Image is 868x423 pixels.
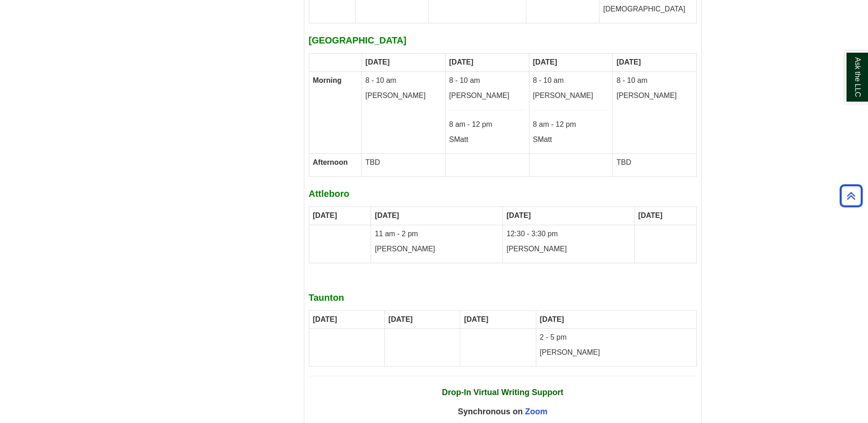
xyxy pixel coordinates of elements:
p: 8 am - 12 pm [533,119,609,130]
strong: Morning [313,76,342,84]
p: TBD [366,157,442,168]
strong: [DATE] [449,58,474,66]
strong: [DATE] [533,58,557,66]
p: 12:30 - 3:30 pm [507,229,631,239]
p: SMatt [449,135,525,145]
a: Back to Top [836,190,866,202]
a: Zoom [525,407,548,416]
p: 2 - 5 pm [540,332,693,343]
td: TBD [613,154,696,177]
strong: [DATE] [540,315,564,323]
p: [PERSON_NAME] [449,91,525,101]
p: 11 am - 2 pm [375,229,499,239]
p: 8 - 10 am [449,76,525,86]
strong: Attleboro [309,189,350,199]
strong: [DATE] [507,211,531,219]
p: [PERSON_NAME] [366,91,442,101]
p: [PERSON_NAME] [533,91,609,101]
p: 8 - 10 am [366,76,442,86]
strong: [DATE] [313,211,337,219]
p: 8 am - 12 pm [449,119,525,130]
strong: Taunton [309,293,344,303]
p: [PERSON_NAME] [616,91,692,101]
strong: Drop-In Virtual Writing Support [442,388,563,397]
p: SMatt [533,135,609,145]
span: Synchronous on [458,407,547,416]
strong: [DATE] [388,315,413,323]
p: 8 - 10 am [616,76,692,86]
p: [PERSON_NAME] [375,244,499,255]
strong: [DATE] [366,58,390,66]
p: [DEMOGRAPHIC_DATA] [603,4,692,15]
p: [PERSON_NAME] [507,244,631,255]
strong: [DATE] [464,315,488,323]
strong: [DATE] [313,315,337,323]
strong: [DATE] [375,211,399,219]
p: [PERSON_NAME] [540,347,693,358]
strong: Afternoon [313,158,348,166]
strong: [DATE] [616,58,641,66]
strong: [DATE] [638,211,663,219]
strong: [GEOGRAPHIC_DATA] [309,35,407,45]
p: 8 - 10 am [533,76,609,86]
